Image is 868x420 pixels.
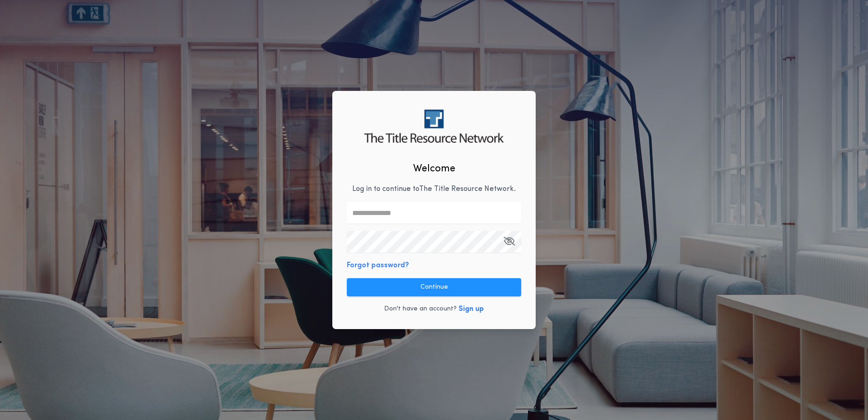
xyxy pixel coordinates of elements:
[352,184,516,195] p: Log in to continue to The Title Resource Network .
[347,278,521,296] button: Continue
[413,161,455,176] h2: Welcome
[384,305,457,314] p: Don't have an account?
[347,231,521,253] input: Open Keeper Popup
[364,110,503,143] img: logo
[459,304,484,315] button: Sign up
[505,207,516,218] keeper-lock: Open Keeper Popup
[347,260,409,271] button: Forgot password?
[503,231,515,253] button: Open Keeper Popup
